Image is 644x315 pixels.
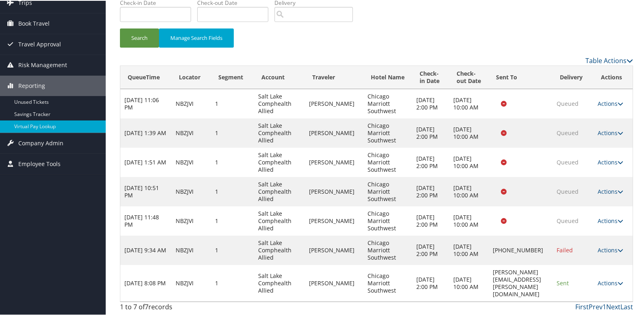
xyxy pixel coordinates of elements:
[172,176,211,206] td: NBZJVI
[254,264,305,301] td: Salt Lake Comphealth Allied
[120,88,172,118] td: [DATE] 11:06 PM
[305,264,363,301] td: [PERSON_NAME]
[18,153,61,173] span: Employee Tools
[159,28,234,47] button: Manage Search Fields
[172,65,211,88] th: Locator: activate to sort column ascending
[598,216,623,224] a: Actions
[620,302,633,311] a: Last
[120,176,172,206] td: [DATE] 10:51 PM
[557,99,579,107] span: Queued
[18,132,63,153] span: Company Admin
[489,235,553,264] td: [PHONE_NUMBER]
[211,235,254,264] td: 1
[449,88,488,118] td: [DATE] 10:00 AM
[254,235,305,264] td: Salt Lake Comphealth Allied
[254,118,305,147] td: Salt Lake Comphealth Allied
[363,65,412,88] th: Hotel Name: activate to sort column ascending
[305,176,363,206] td: [PERSON_NAME]
[305,147,363,176] td: [PERSON_NAME]
[211,264,254,301] td: 1
[598,157,623,165] a: Actions
[172,118,211,147] td: NBZJVI
[363,264,412,301] td: Chicago Marriott Southwest
[305,235,363,264] td: [PERSON_NAME]
[363,88,412,118] td: Chicago Marriott Southwest
[412,118,450,147] td: [DATE] 2:00 PM
[211,88,254,118] td: 1
[449,264,488,301] td: [DATE] 10:00 AM
[211,176,254,206] td: 1
[305,206,363,235] td: [PERSON_NAME]
[449,176,488,206] td: [DATE] 10:00 AM
[172,235,211,264] td: NBZJVI
[305,88,363,118] td: [PERSON_NAME]
[489,65,553,88] th: Sent To: activate to sort column ascending
[172,88,211,118] td: NBZJVI
[254,176,305,206] td: Salt Lake Comphealth Allied
[603,302,606,311] a: 1
[363,235,412,264] td: Chicago Marriott Southwest
[254,206,305,235] td: Salt Lake Comphealth Allied
[598,278,623,286] a: Actions
[449,206,488,235] td: [DATE] 10:00 AM
[211,65,254,88] th: Segment: activate to sort column ascending
[120,118,172,147] td: [DATE] 1:39 AM
[412,65,450,88] th: Check-in Date: activate to sort column descending
[18,54,67,74] span: Risk Management
[412,176,450,206] td: [DATE] 2:00 PM
[145,302,148,311] span: 7
[254,147,305,176] td: Salt Lake Comphealth Allied
[254,65,305,88] th: Account: activate to sort column ascending
[557,278,569,286] span: Sent
[489,264,553,301] td: [PERSON_NAME][EMAIL_ADDRESS][PERSON_NAME][DOMAIN_NAME]
[557,216,579,224] span: Queued
[363,176,412,206] td: Chicago Marriott Southwest
[254,88,305,118] td: Salt Lake Comphealth Allied
[412,235,450,264] td: [DATE] 2:00 PM
[598,99,623,107] a: Actions
[120,235,172,264] td: [DATE] 9:34 AM
[553,65,594,88] th: Delivery: activate to sort column ascending
[594,65,633,88] th: Actions
[575,302,589,311] a: First
[557,157,579,165] span: Queued
[363,118,412,147] td: Chicago Marriott Southwest
[557,245,573,253] span: Failed
[18,75,45,95] span: Reporting
[598,187,623,195] a: Actions
[172,264,211,301] td: NBZJVI
[606,302,620,311] a: Next
[120,147,172,176] td: [DATE] 1:51 AM
[557,128,579,136] span: Queued
[305,65,363,88] th: Traveler: activate to sort column ascending
[449,235,488,264] td: [DATE] 10:00 AM
[120,65,172,88] th: QueueTime: activate to sort column ascending
[211,118,254,147] td: 1
[120,206,172,235] td: [DATE] 11:48 PM
[120,264,172,301] td: [DATE] 8:08 PM
[412,88,450,118] td: [DATE] 2:00 PM
[18,33,61,54] span: Travel Approval
[449,147,488,176] td: [DATE] 10:00 AM
[585,55,633,64] a: Table Actions
[120,301,239,315] div: 1 to 7 of records
[211,206,254,235] td: 1
[598,128,623,136] a: Actions
[598,245,623,253] a: Actions
[305,118,363,147] td: [PERSON_NAME]
[363,147,412,176] td: Chicago Marriott Southwest
[172,206,211,235] td: NBZJVI
[18,13,50,33] span: Book Travel
[589,302,603,311] a: Prev
[412,264,450,301] td: [DATE] 2:00 PM
[557,187,579,195] span: Queued
[449,65,488,88] th: Check-out Date: activate to sort column ascending
[412,147,450,176] td: [DATE] 2:00 PM
[211,147,254,176] td: 1
[412,206,450,235] td: [DATE] 2:00 PM
[449,118,488,147] td: [DATE] 10:00 AM
[172,147,211,176] td: NBZJVI
[363,206,412,235] td: Chicago Marriott Southwest
[120,28,159,47] button: Search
